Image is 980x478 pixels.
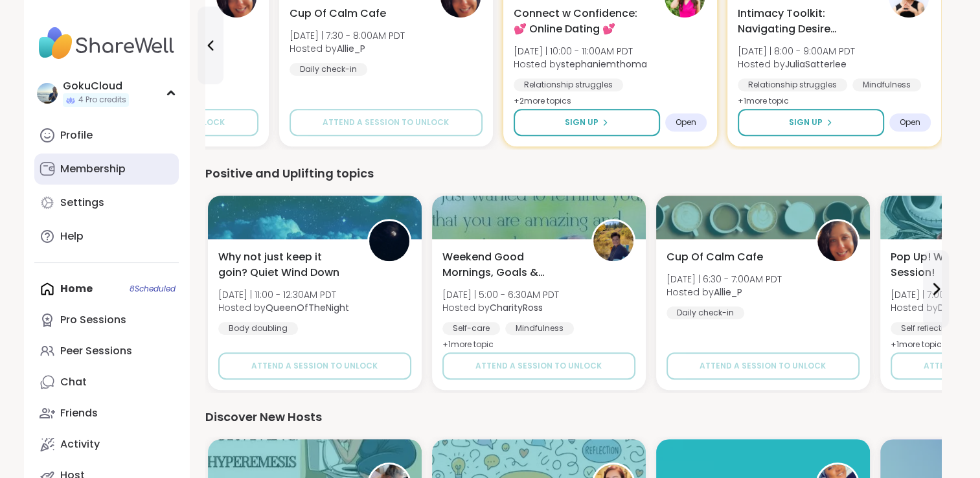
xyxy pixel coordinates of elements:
div: Self reflection [891,322,964,335]
div: Pro Sessions [60,313,126,327]
span: [DATE] | 5:00 - 6:30AM PDT [442,288,559,301]
b: CharityRoss [490,301,543,314]
div: Profile [60,128,93,142]
div: Mindfulness [505,322,574,335]
button: Sign Up [738,109,884,136]
div: Mindfulness [852,78,921,91]
span: [DATE] | 6:30 - 7:00AM PDT [667,273,782,286]
span: Why not just keep it goin? Quiet Wind Down [218,249,353,280]
a: Profile [34,120,179,151]
button: Attend a session to unlock [442,352,635,380]
b: stephaniemthoma [561,58,647,71]
span: Attend a session to unlock [251,360,378,372]
div: GokuCloud [63,79,129,93]
div: Discover New Hosts [205,408,941,426]
span: Hosted by [738,58,855,71]
img: CharityRoss [593,221,633,261]
b: Allie_P [337,42,365,55]
div: Settings [60,196,104,210]
b: QueenOfTheNight [266,301,349,314]
a: Membership [34,154,179,185]
a: Pro Sessions [34,304,179,336]
div: Daily check-in [667,306,744,319]
a: Help [34,221,179,252]
button: Attend a session to unlock [290,109,483,136]
span: Attend a session to unlock [323,117,449,128]
span: Hosted by [667,286,782,299]
span: [DATE] | 11:00 - 12:30AM PDT [218,288,349,301]
a: Peer Sessions [34,336,179,367]
a: Activity [34,429,179,460]
span: Hosted by [218,301,349,314]
div: Daily check-in [290,63,367,76]
span: [DATE] | 7:30 - 8:00AM PDT [290,29,405,42]
span: Hosted by [514,58,647,71]
span: Attend a session to unlock [475,360,602,372]
img: GokuCloud [37,83,58,104]
span: 4 Pro credits [78,95,126,106]
span: Weekend Good Mornings, Goals & Gratitude's [442,249,577,280]
img: QueenOfTheNight [369,221,409,261]
button: Attend a session to unlock [667,352,860,380]
span: Cup Of Calm Cafe [667,249,763,265]
span: [DATE] | 8:00 - 9:00AM PDT [738,45,855,58]
div: Relationship struggles [738,78,847,91]
div: Chat [60,375,87,389]
a: Chat [34,367,179,398]
div: Relationship struggles [514,78,623,91]
div: Self-care [442,322,500,335]
span: Open [900,117,920,128]
div: Help [60,229,84,244]
span: [DATE] | 10:00 - 11:00AM PDT [514,45,647,58]
div: Activity [60,437,100,451]
div: Friends [60,406,98,420]
span: Hosted by [442,301,559,314]
div: Membership [60,162,126,176]
div: Peer Sessions [60,344,132,358]
button: Sign Up [514,109,660,136]
span: Sign Up [789,117,823,128]
span: Intimacy Toolkit: Navigating Desire Dynamics [738,6,872,37]
span: Open [676,117,696,128]
button: Attend a session to unlock [218,352,411,380]
span: Attend a session to unlock [700,360,826,372]
a: Friends [34,398,179,429]
img: ShareWell Nav Logo [34,21,179,66]
div: Body doubling [218,322,298,335]
img: Allie_P [817,221,858,261]
span: Hosted by [290,42,405,55]
div: Positive and Uplifting topics [205,165,941,183]
span: Connect w Confidence: 💕 Online Dating 💕 [514,6,648,37]
a: Settings [34,187,179,218]
span: Sign Up [565,117,598,128]
b: JuliaSatterlee [785,58,847,71]
b: Allie_P [714,286,742,299]
span: Cup Of Calm Cafe [290,6,386,21]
